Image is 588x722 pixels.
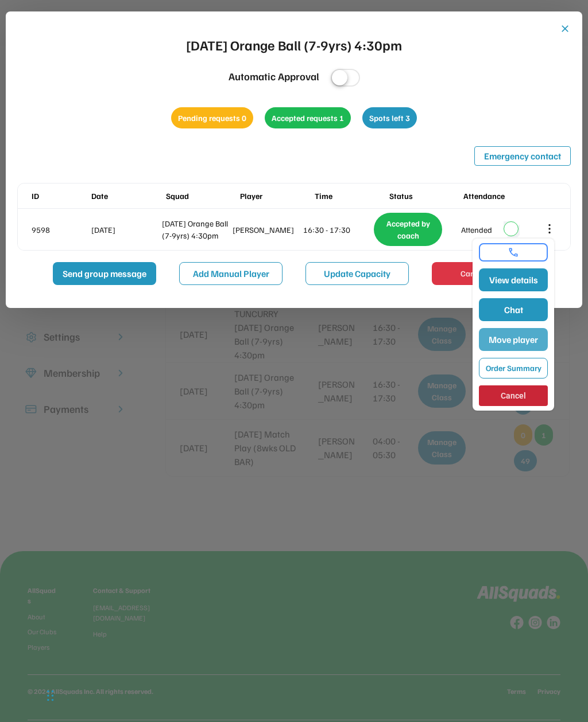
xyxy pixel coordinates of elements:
[305,262,409,285] button: Update Capacity
[240,190,312,202] div: Player
[91,190,164,202] div: Date
[171,107,253,128] div: Pending requests 0
[32,224,89,236] div: 9598
[303,224,372,236] div: 16:30 - 17:30
[32,190,89,202] div: ID
[461,224,492,236] div: Attended
[91,224,160,236] div: [DATE]
[362,107,417,128] div: Spots left 3
[463,190,536,202] div: Attendance
[479,385,548,406] button: Cancel
[432,262,535,285] button: Cancel Class
[479,328,548,351] button: Move player
[474,146,571,166] button: Emergency contact
[166,190,238,202] div: Squad
[479,268,548,291] button: View details
[479,298,548,321] button: Chat
[389,190,462,202] div: Status
[186,34,402,55] div: [DATE] Orange Ball (7-9yrs) 4:30pm
[229,69,319,84] div: Automatic Approval
[53,262,156,285] button: Send group message
[162,217,230,241] div: [DATE] Orange Ball (7-9yrs) 4:30pm
[179,262,283,285] button: Add Manual Player
[479,358,548,378] button: Order Summary
[265,107,351,128] div: Accepted requests 1
[315,190,387,202] div: Time
[233,224,301,236] div: [PERSON_NAME]
[374,213,442,246] div: Accepted by coach
[559,23,571,34] button: close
